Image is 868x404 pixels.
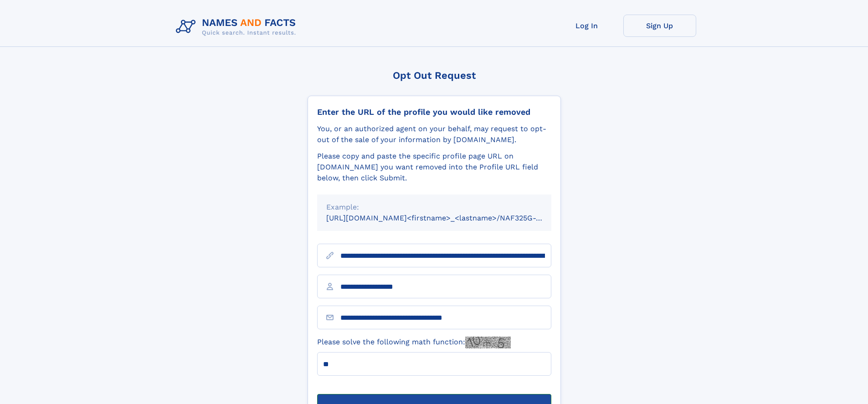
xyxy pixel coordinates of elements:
[308,70,561,81] div: Opt Out Request
[317,337,511,348] label: Please solve the following math function:
[172,15,303,39] img: Logo Names and Facts
[317,107,551,117] div: Enter the URL of the profile you would like removed
[317,123,551,145] div: You, or an authorized agent on your behalf, may request to opt-out of the sale of your informatio...
[326,214,569,222] small: [URL][DOMAIN_NAME]<firstname>_<lastname>/NAF325G-xxxxxxxx
[623,15,696,37] a: Sign Up
[317,151,551,184] div: Please copy and paste the specific profile page URL on [DOMAIN_NAME] you want removed into the Pr...
[326,202,542,213] div: Example:
[550,15,623,37] a: Log In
